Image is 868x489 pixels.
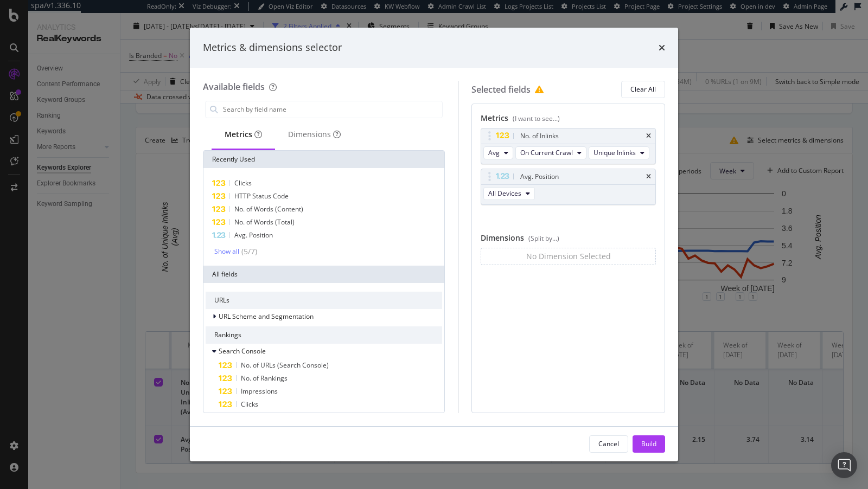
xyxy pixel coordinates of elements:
[225,129,262,140] div: Metrics
[528,234,559,243] div: (Split by...)
[471,81,548,98] div: Selected fields
[206,326,442,344] div: Rankings
[593,148,636,157] span: Unique Inlinks
[234,204,303,214] span: No. of Words (Content)
[633,435,665,453] button: Build
[515,146,586,159] button: On Current Crawl
[234,191,289,201] span: HTTP Status Code
[222,101,442,118] input: Search by field name
[589,146,649,159] button: Unique Inlinks
[239,246,257,257] div: ( 5 / 7 )
[481,113,656,128] div: Metrics
[219,346,266,356] span: Search Console
[234,230,273,240] span: Avg. Position
[214,248,239,255] div: Show all
[483,146,513,159] button: Avg
[520,171,559,182] div: Avg. Position
[488,189,521,198] span: All Devices
[481,233,656,248] div: Dimensions
[641,439,656,448] div: Build
[203,81,265,93] div: Available fields
[526,251,611,262] div: No Dimension Selected
[621,81,665,98] button: Clear All
[488,148,500,157] span: Avg
[520,131,559,141] div: No. of Inlinks
[646,133,651,139] div: times
[241,374,288,383] span: No. of Rankings
[219,312,314,321] span: URL Scheme and Segmentation
[520,148,573,157] span: On Current Crawl
[203,151,444,168] div: Recently Used
[234,178,252,188] span: Clicks
[241,400,258,409] span: Clicks
[483,187,535,200] button: All Devices
[288,129,341,140] div: Dimensions
[206,292,442,309] div: URLs
[659,41,665,55] div: times
[646,173,651,180] div: times
[481,169,656,205] div: Avg. PositiontimesAll Devices
[598,439,619,448] div: Cancel
[589,435,628,453] button: Cancel
[203,266,444,283] div: All fields
[190,28,678,461] div: modal
[203,41,342,55] div: Metrics & dimensions selector
[234,217,295,227] span: No. of Words (Total)
[831,452,857,478] div: Open Intercom Messenger
[630,85,656,94] div: Clear All
[241,387,278,396] span: Impressions
[241,361,329,370] span: No. of URLs (Search Console)
[513,114,560,123] div: (I want to see...)
[481,128,656,164] div: No. of InlinkstimesAvgOn Current CrawlUnique Inlinks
